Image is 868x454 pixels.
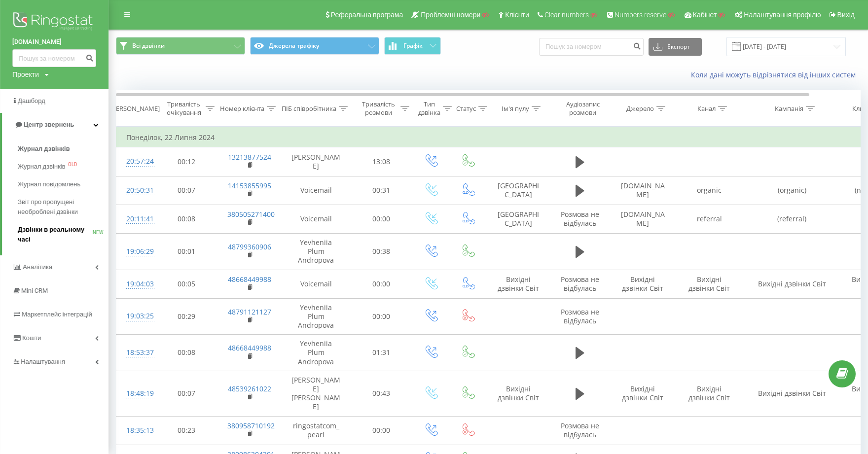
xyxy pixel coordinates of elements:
[156,416,217,445] td: 00:23
[282,147,351,176] td: [PERSON_NAME]
[12,49,96,67] input: Пошук за номером
[418,100,440,117] div: Тип дзвінка
[544,11,589,19] span: Clear numbers
[110,105,160,113] div: [PERSON_NAME]
[22,334,41,342] span: Кошти
[18,221,108,248] a: Дзвінки в реальному часіNEW
[351,233,412,270] td: 00:38
[23,263,52,271] span: Аналiтика
[228,275,271,284] a: 48668449988
[126,181,146,200] div: 20:50:31
[837,11,855,19] span: Вихід
[156,233,217,270] td: 00:01
[126,384,146,403] div: 18:48:19
[18,175,108,193] a: Журнал повідомлень
[12,10,96,35] img: Ringostat logo
[421,11,480,19] span: Проблемні номери
[126,421,146,440] div: 18:35:13
[12,70,39,79] div: Проекти
[21,287,48,294] span: Mini CRM
[12,37,96,47] a: [DOMAIN_NAME]
[126,343,146,362] div: 18:53:37
[743,176,841,205] td: (organic)
[561,275,599,293] span: Розмова не відбулась
[220,105,264,113] div: Номер клієнта
[351,416,412,445] td: 00:00
[228,181,271,190] a: 14153855995
[676,270,743,298] td: Вихідні дзвінки Світ
[227,210,275,219] a: 380505271400
[132,42,165,50] span: Всі дзвінки
[559,100,607,117] div: Аудіозапис розмови
[351,176,412,205] td: 00:31
[743,270,841,298] td: Вихідні дзвінки Світ
[228,307,271,316] a: 48791121127
[228,152,271,162] a: 13213877524
[456,105,476,113] div: Статус
[351,147,412,176] td: 13:08
[693,11,717,19] span: Кабінет
[250,37,379,55] button: Джерела трафіку
[156,298,217,335] td: 00:29
[156,335,217,371] td: 00:08
[486,270,550,298] td: Вихідні дзвінки Світ
[18,140,108,158] a: Журнал дзвінків
[156,371,217,416] td: 00:07
[486,176,550,205] td: [GEOGRAPHIC_DATA]
[24,121,74,128] span: Центр звернень
[126,210,146,229] div: 20:11:41
[351,371,412,416] td: 00:43
[403,42,423,49] span: Графік
[351,205,412,233] td: 00:00
[228,343,271,352] a: 48668449988
[743,371,841,416] td: Вихідні дзвінки Світ
[676,176,743,205] td: organic
[156,147,217,176] td: 00:12
[331,11,403,19] span: Реферальна програма
[18,97,45,105] span: Дашборд
[561,421,599,439] span: Розмова не відбулась
[156,270,217,298] td: 00:05
[282,205,351,233] td: Voicemail
[359,100,398,117] div: Тривалість розмови
[228,384,271,393] a: 48539261022
[505,11,529,19] span: Клієнти
[351,298,412,335] td: 00:00
[539,38,644,56] input: Пошук за номером
[126,307,146,326] div: 19:03:25
[21,358,65,365] span: Налаштування
[676,371,743,416] td: Вихідні дзвінки Світ
[228,242,271,251] a: 48799360906
[18,225,93,244] span: Дзвінки в реальному часі
[744,11,821,19] span: Налаштування профілю
[282,335,351,371] td: Yevheniia Plum Andropova
[610,205,676,233] td: [DOMAIN_NAME]
[2,113,108,137] a: Центр звернень
[351,335,412,371] td: 01:31
[227,421,275,430] a: 380958710192
[18,179,80,189] span: Журнал повідомлень
[156,176,217,205] td: 00:07
[18,158,108,175] a: Журнал дзвінківOLD
[502,105,529,113] div: Ім'я пулу
[610,371,676,416] td: Вихідні дзвінки Світ
[282,298,351,335] td: Yevheniia Plum Andropova
[116,37,245,55] button: Всі дзвінки
[18,197,104,217] span: Звіт про пропущені необроблені дзвінки
[126,275,146,294] div: 19:04:03
[18,193,108,221] a: Звіт про пропущені необроблені дзвінки
[486,371,550,416] td: Вихідні дзвінки Світ
[561,307,599,325] span: Розмова не відбулась
[676,205,743,233] td: referral
[743,205,841,233] td: (referral)
[775,105,803,113] div: Кампанія
[164,100,203,117] div: Тривалість очікування
[610,270,676,298] td: Вихідні дзвінки Світ
[610,176,676,205] td: [DOMAIN_NAME]
[282,233,351,270] td: Yevheniia Plum Andropova
[282,416,351,445] td: ringostatcom_pearl
[282,176,351,205] td: Voicemail
[18,162,65,172] span: Журнал дзвінків
[126,242,146,261] div: 19:06:29
[282,105,336,113] div: ПІБ співробітника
